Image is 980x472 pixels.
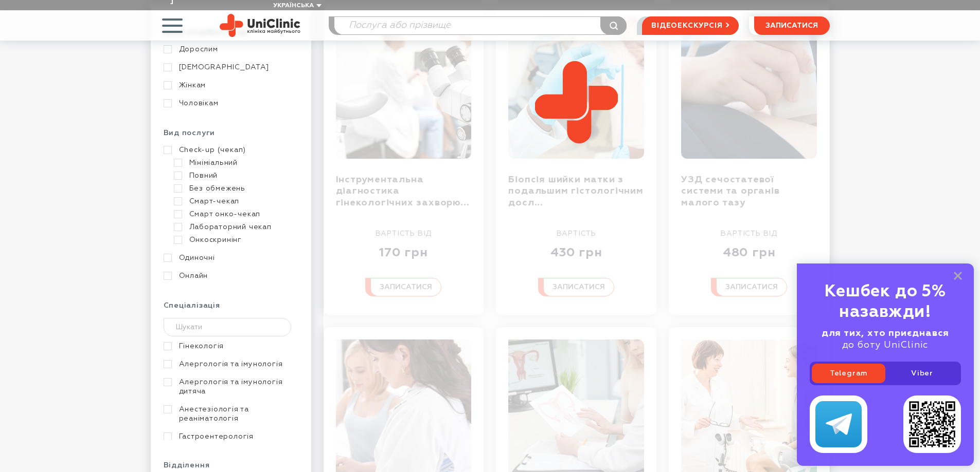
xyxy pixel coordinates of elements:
[164,405,296,423] a: Анестезіологія та реаніматологія
[164,253,296,262] a: Одиночні
[822,329,949,338] b: для тих, хто приєднався
[174,171,296,180] a: Повний
[810,281,961,323] div: Кешбек до 5% назавжди!
[765,22,818,29] span: записатися
[164,128,298,145] div: Вид послуги
[164,63,296,72] a: [DEMOGRAPHIC_DATA]
[164,145,296,155] a: Check-up (чекап)
[174,210,296,219] a: Смарт онко-чекап
[164,360,296,369] a: Алергологія та імунологія
[174,235,296,244] a: Онкоскринінг
[174,158,296,167] a: Мініміальний
[271,2,322,10] button: Українська
[810,328,961,351] div: до боту UniClinic
[273,3,314,9] span: Українська
[812,364,885,383] a: Telegram
[885,364,959,383] a: Viber
[174,222,296,232] a: Лабораторний чекап
[164,271,296,280] a: Онлайн
[651,17,722,34] span: відеоекскурсія
[164,301,298,318] div: Спеціалізація
[220,14,300,37] img: Uniclinic
[334,17,627,34] input: Послуга або прізвище
[164,45,296,54] a: Дорослим
[164,342,296,351] a: Гінекологія
[642,16,738,35] a: відеоекскурсія
[164,432,296,441] a: Гастроентерологія
[164,81,296,90] a: Жінкам
[174,184,296,193] a: Без обмежень
[164,99,296,108] a: Чоловікам
[164,377,296,396] a: Алергологія та імунологія дитяча
[164,318,292,336] input: Шукати
[174,197,296,206] a: Смарт-чекап
[754,16,830,35] button: записатися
